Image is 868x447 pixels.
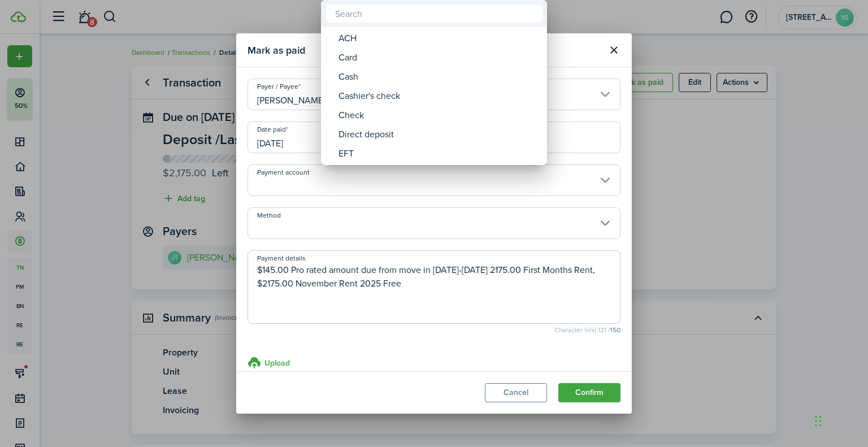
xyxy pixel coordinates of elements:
div: ACH [338,29,539,48]
div: Check [338,106,539,125]
div: Cashier's check [338,86,539,106]
mbsc-wheel: Method [321,27,547,165]
div: Direct deposit [338,125,539,144]
div: Card [338,48,539,67]
input: Search [325,5,542,23]
div: EFT [338,144,539,163]
div: Cash [338,67,539,86]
